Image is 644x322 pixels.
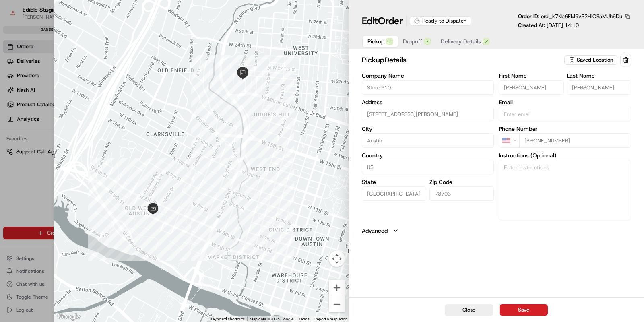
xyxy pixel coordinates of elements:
[367,37,384,45] span: Pickup
[518,13,622,20] p: Order ID:
[362,153,494,158] label: Country
[56,312,82,322] img: Google
[429,186,494,201] input: Enter zip code
[298,317,310,321] a: Terms (opens in new tab)
[329,296,345,312] button: Zoom out
[429,179,494,185] label: Zip Code
[57,136,97,142] a: Powered byPylon
[8,8,24,24] img: Nash
[403,37,422,45] span: Dropoff
[362,179,426,185] label: State
[499,126,631,132] label: Phone Number
[21,52,133,60] input: Clear
[499,153,631,158] label: Instructions (Optional)
[8,76,23,91] img: 1736555255976-a54dd68f-1ca7-489b-9aae-adbdc363a1c4
[16,116,62,124] span: Knowledge Base
[410,16,471,26] div: Ready to Dispatch
[137,79,147,89] button: Start new chat
[567,80,631,95] input: Enter last name
[362,14,403,27] h1: Edit
[518,22,579,29] p: Created At:
[378,14,403,27] span: Order
[362,54,563,66] h2: pickup Details
[547,22,579,29] span: [DATE] 14:10
[567,73,631,78] label: Last Name
[8,32,147,45] p: Welcome 👋
[362,73,494,78] label: Company Name
[27,76,132,85] div: Start new chat
[519,133,631,148] input: Enter phone number
[499,80,563,95] input: Enter first name
[499,73,563,78] label: First Name
[362,133,494,148] input: Enter city
[362,227,388,235] label: Advanced
[27,85,102,91] div: We're available if you need us!
[65,113,132,128] a: 💻API Documentation
[329,251,345,267] button: Map camera controls
[499,107,631,121] input: Enter email
[362,107,494,121] input: 507 Pressler St #500, Austin, TX 78703, USA
[210,316,245,322] button: Keyboard shortcuts
[250,317,293,321] span: Map data ©2025 Google
[564,54,619,66] button: Saved Location
[500,304,548,316] button: Save
[577,56,613,64] span: Saved Location
[362,99,494,105] label: Address
[362,80,494,95] input: Enter company name
[76,116,129,124] span: API Documentation
[68,117,74,124] div: 💻
[362,126,494,132] label: City
[441,37,481,45] span: Delivery Details
[541,13,622,20] span: ord_k7Kb6FM9v32HiCBaMUh6Du
[8,117,14,124] div: 📗
[362,160,494,174] input: Enter country
[362,227,631,235] button: Advanced
[80,136,97,142] span: Pylon
[5,113,65,128] a: 📗Knowledge Base
[362,186,426,201] input: Enter state
[56,312,82,322] a: Open this area in Google Maps (opens a new window)
[445,304,493,316] button: Close
[329,280,345,296] button: Zoom in
[314,317,347,321] a: Report a map error
[499,99,631,105] label: Email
